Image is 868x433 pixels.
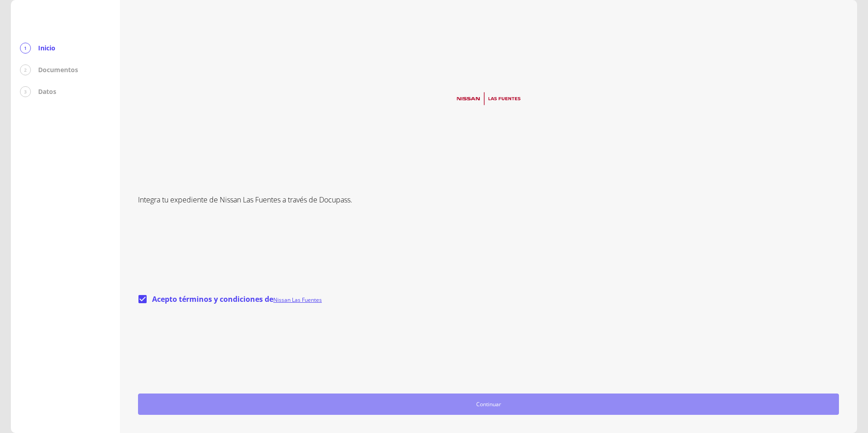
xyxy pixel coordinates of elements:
[20,86,31,97] div: 3
[20,43,31,54] div: 1
[38,87,56,96] p: Datos
[138,194,839,205] p: Integra tu expediente de Nissan Las Fuentes a través de Docupass.
[451,88,526,109] img: logo
[20,64,31,75] div: 2
[38,65,78,74] p: Documentos
[273,296,322,304] a: Nissan Las Fuentes
[142,399,835,409] span: Continuar
[38,44,55,53] p: Inicio
[152,294,322,304] span: Acepto términos y condiciones de
[138,394,839,415] button: Continuar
